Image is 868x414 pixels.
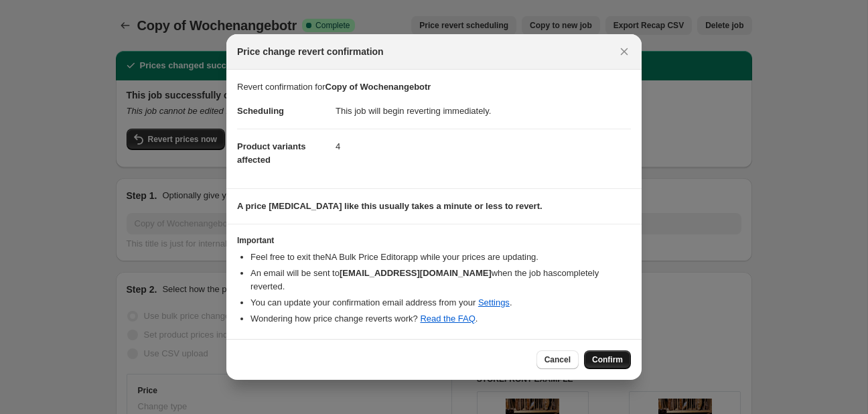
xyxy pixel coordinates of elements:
button: Confirm [584,350,631,369]
h3: Important [237,235,631,246]
span: Cancel [545,354,571,365]
button: Close [615,42,634,61]
p: Revert confirmation for [237,80,631,94]
a: Settings [478,297,510,307]
b: [EMAIL_ADDRESS][DOMAIN_NAME] [340,268,492,278]
dd: 4 [336,129,631,164]
li: You can update your confirmation email address from your . [250,296,631,309]
dd: This job will begin reverting immediately. [336,94,631,129]
span: Product variants affected [237,141,306,165]
b: Copy of Wochenangebotr [325,82,431,92]
li: An email will be sent to when the job has completely reverted . [250,267,631,293]
span: Confirm [592,354,623,365]
button: Cancel [536,350,579,369]
b: A price [MEDICAL_DATA] like this usually takes a minute or less to revert. [237,201,542,211]
li: Feel free to exit the NA Bulk Price Editor app while your prices are updating. [250,251,631,264]
li: Wondering how price change reverts work? . [250,312,631,326]
span: Price change revert confirmation [237,45,384,58]
span: Scheduling [237,106,284,116]
a: Read the FAQ [420,314,475,324]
